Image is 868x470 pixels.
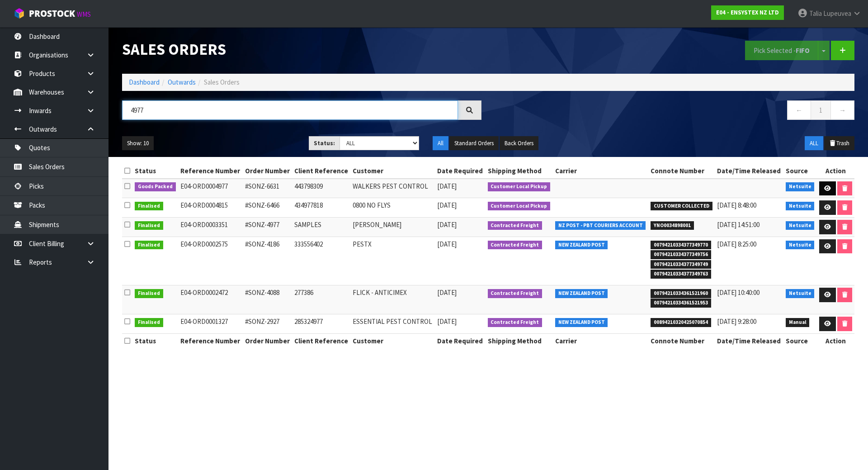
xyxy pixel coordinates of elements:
[817,334,854,348] th: Action
[243,179,292,198] td: #SONZ-6631
[786,241,815,250] span: Netsuite
[449,136,499,151] button: Standard Orders
[135,182,176,191] span: Goods Packed
[292,314,351,334] td: 285324977
[243,218,292,237] td: #SONZ-4977
[488,241,542,250] span: Contracted Freight
[132,334,178,348] th: Status
[745,41,818,60] button: Pick Selected -FIFO
[132,164,178,178] th: Status
[292,285,351,314] td: 277386
[314,139,335,147] strong: Status:
[243,314,292,334] td: #SONZ-2927
[796,46,810,55] strong: FIFO
[433,136,448,151] button: All
[129,78,160,86] a: Dashboard
[437,288,457,297] span: [DATE]
[350,285,435,314] td: FLICK - ANTICIMEX
[500,136,538,151] button: Back Orders
[243,198,292,218] td: #SONZ-6466
[350,314,435,334] td: ESSENTIAL PEST CONTROL
[243,237,292,285] td: #SONZ-4186
[488,182,551,191] span: Customer Local Pickup
[786,221,815,230] span: Netsuite
[786,202,815,211] span: Netsuite
[817,164,854,178] th: Action
[811,100,831,120] a: 1
[122,100,458,120] input: Search sales orders
[715,164,783,178] th: Date/Time Released
[787,100,811,120] a: ←
[555,289,608,298] span: NEW ZEALAND POST
[786,318,810,327] span: Manual
[350,237,435,285] td: PESTX
[178,334,243,348] th: Reference Number
[243,285,292,314] td: #SONZ-4088
[178,218,243,237] td: E04-ORD0003351
[292,198,351,218] td: 434977818
[651,289,711,298] span: 00794210334361521960
[717,317,756,326] span: [DATE] 9:28:00
[486,164,553,178] th: Shipping Method
[178,179,243,198] td: E04-ORD0004977
[135,221,163,230] span: Finalised
[786,289,815,298] span: Netsuite
[350,164,435,178] th: Customer
[805,136,823,151] button: ALL
[717,220,759,229] span: [DATE] 14:51:00
[648,164,715,178] th: Connote Number
[651,241,711,250] span: 00794210334377349770
[711,5,784,20] a: E04 - ENSYSTEX NZ LTD
[435,164,485,178] th: Date Required
[350,179,435,198] td: WALKERS PEST CONTROL
[716,9,779,16] strong: E04 - ENSYSTEX NZ LTD
[488,221,542,230] span: Contracted Freight
[555,241,608,250] span: NEW ZEALAND POST
[651,270,711,279] span: 00794210334377349763
[488,289,542,298] span: Contracted Freight
[350,218,435,237] td: [PERSON_NAME]
[178,285,243,314] td: E04-ORD0002472
[809,9,822,18] span: Talia
[437,201,457,209] span: [DATE]
[553,334,648,348] th: Carrier
[437,220,457,229] span: [DATE]
[435,334,485,348] th: Date Required
[437,240,457,248] span: [DATE]
[350,198,435,218] td: 0800 NO FLYS
[486,334,553,348] th: Shipping Method
[77,10,91,19] small: WMS
[717,201,756,209] span: [DATE] 8:48:00
[168,78,196,86] a: Outwards
[651,260,711,269] span: 00794210334377349749
[135,241,163,250] span: Finalised
[555,221,646,230] span: NZ POST - PBT COURIERS ACCOUNT
[292,179,351,198] td: 443798309
[14,8,25,19] img: cube-alt.png
[830,100,854,120] a: →
[292,218,351,237] td: SAMPLES
[204,78,240,86] span: Sales Orders
[783,334,817,348] th: Source
[651,202,712,211] span: CUSTOMER COLLECTED
[292,164,351,178] th: Client Reference
[651,318,711,327] span: 00894210320425070854
[243,164,292,178] th: Order Number
[135,202,163,211] span: Finalised
[135,289,163,298] span: Finalised
[178,164,243,178] th: Reference Number
[437,317,457,326] span: [DATE]
[29,8,75,19] span: ProStock
[292,334,351,348] th: Client Reference
[437,182,457,190] span: [DATE]
[717,288,759,297] span: [DATE] 10:40:00
[717,240,756,248] span: [DATE] 8:25:00
[715,334,783,348] th: Date/Time Released
[122,41,481,58] h1: Sales Orders
[178,237,243,285] td: E04-ORD0002575
[495,100,854,123] nav: Page navigation
[824,136,854,151] button: Trash
[648,334,715,348] th: Connote Number
[178,198,243,218] td: E04-ORD0004815
[178,314,243,334] td: E04-ORD0001327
